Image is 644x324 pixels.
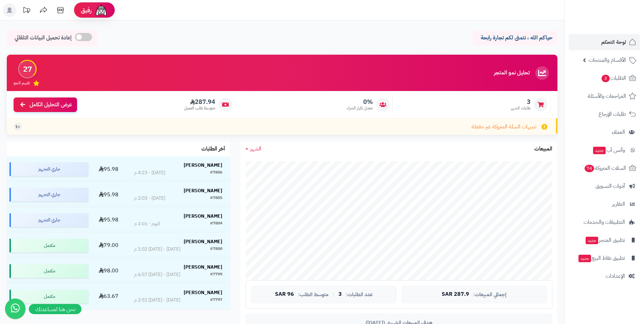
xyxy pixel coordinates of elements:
[511,98,531,106] span: 3
[511,105,531,111] span: طلبات الشهر
[601,37,626,47] span: لوحة التحكم
[210,169,222,176] div: #7806
[569,160,640,176] a: السلات المتروكة74
[592,145,625,155] span: وآتس آب
[338,291,342,298] span: 3
[10,290,88,303] div: مكتمل
[569,70,640,86] a: الطلبات3
[184,213,222,220] strong: [PERSON_NAME]
[184,162,222,169] strong: [PERSON_NAME]
[250,145,261,153] span: الشهر
[30,101,72,109] span: عرض التحليل الكامل
[569,250,640,266] a: تطبيق نقاط البيعجديد
[478,34,552,42] p: حياكم الله ، نتمنى لكم تجارة رابحة
[584,163,626,173] span: السلات المتروكة
[91,284,126,309] td: 63.67
[184,105,215,111] span: متوسط طلب العميل
[586,237,598,244] span: جديد
[91,208,126,233] td: 95.98
[578,255,591,262] span: جديد
[606,271,625,281] span: الإعدادات
[588,91,626,101] span: المراجعات والأسئلة
[245,145,261,153] a: الشهر
[10,264,88,278] div: مكتمل
[134,195,165,202] div: [DATE] - 2:03 م
[612,127,625,137] span: العملاء
[134,169,165,176] div: [DATE] - 4:23 م
[210,246,222,253] div: #7800
[494,70,530,76] h3: تحليل نمو المتجر
[210,297,222,304] div: #7797
[134,297,180,304] div: [DATE] - [DATE] 2:51 م
[569,214,640,230] a: التطبيقات والخدمات
[473,292,507,298] span: إجمالي المبيعات:
[14,80,30,86] span: تقييم النمو
[91,233,126,258] td: 79.00
[347,98,373,106] span: 0%
[602,75,610,82] span: 3
[346,292,373,298] span: عدد الطلبات:
[18,3,35,19] a: تحديثات المنصة
[569,88,640,104] a: المراجعات والأسئلة
[91,182,126,207] td: 95.98
[134,246,180,253] div: [DATE] - [DATE] 1:02 م
[589,55,626,65] span: الأقسام والمنتجات
[599,109,626,119] span: طلبات الإرجاع
[10,213,88,227] div: جاري التجهيز
[534,146,552,152] h3: المبيعات
[91,157,126,182] td: 95.98
[593,147,606,154] span: جديد
[584,217,625,227] span: التطبيقات والخدمات
[585,235,625,245] span: تطبيق المتجر
[91,258,126,284] td: 98.00
[585,165,594,172] span: 74
[184,264,222,271] strong: [PERSON_NAME]
[134,220,160,227] div: اليوم - 2:01 م
[15,124,20,130] span: +1
[472,123,536,131] span: تنبيهات السلة المتروكة غير مفعلة
[569,34,640,50] a: لوحة التحكم
[569,142,640,158] a: وآتس آبجديد
[578,253,625,263] span: تطبيق نقاط البيع
[10,188,88,201] div: جاري التجهيز
[10,239,88,252] div: مكتمل
[569,124,640,140] a: العملاء
[333,292,334,297] span: |
[10,162,88,176] div: جاري التجهيز
[569,106,640,122] a: طلبات الإرجاع
[201,146,225,152] h3: آخر الطلبات
[210,271,222,278] div: #7799
[347,105,373,111] span: معدل تكرار الشراء
[569,178,640,194] a: أدوات التسويق
[184,187,222,194] strong: [PERSON_NAME]
[184,238,222,245] strong: [PERSON_NAME]
[601,73,626,83] span: الطلبات
[298,292,329,298] span: متوسط الطلب:
[184,98,215,106] span: 287.94
[15,34,72,42] span: إعادة تحميل البيانات التلقائي
[210,220,222,227] div: #7804
[14,97,77,112] a: عرض التحليل الكامل
[569,232,640,248] a: تطبيق المتجرجديد
[184,289,222,296] strong: [PERSON_NAME]
[210,195,222,202] div: #7805
[442,291,469,298] span: 287.9 SAR
[598,18,638,33] img: logo-2.png
[134,271,180,278] div: [DATE] - [DATE] 6:57 م
[595,181,625,191] span: أدوات التسويق
[569,268,640,284] a: الإعدادات
[81,6,92,14] span: رفيق
[569,196,640,212] a: التقارير
[612,199,625,209] span: التقارير
[94,3,108,17] img: ai-face.png
[275,291,294,298] span: 96 SAR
